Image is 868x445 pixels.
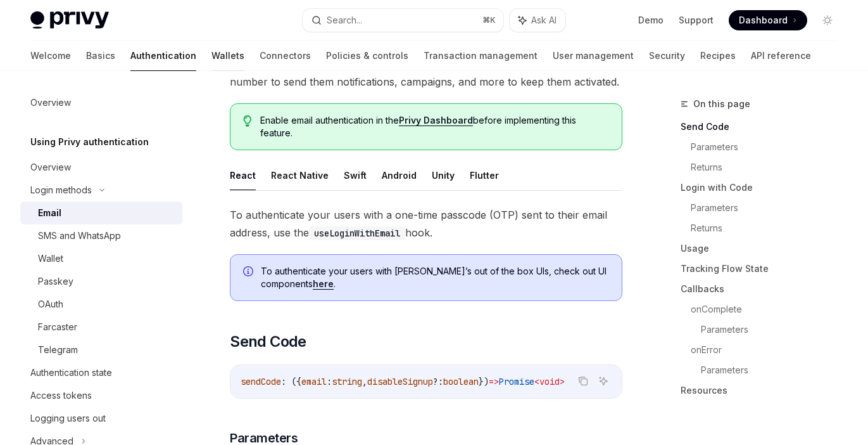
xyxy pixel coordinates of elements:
span: email [301,376,327,387]
a: Usage [681,238,848,259]
div: Email [38,205,61,221]
button: Ask AI [595,373,612,389]
a: Farcaster [20,316,182,339]
a: Callbacks [681,279,848,299]
div: Access tokens [30,388,92,403]
a: Parameters [701,319,848,340]
span: On this page [693,96,750,112]
a: OAuth [20,293,182,316]
div: SMS and WhatsApp [38,228,121,243]
a: Email [20,202,182,224]
a: User management [553,41,634,71]
button: Copy the contents from the code block [575,373,591,389]
button: Unity [432,160,455,190]
span: string [332,376,362,387]
div: Authentication state [30,365,112,380]
span: boolean [443,376,479,387]
svg: Info [243,266,256,279]
a: Logging users out [20,407,182,430]
button: React [230,160,256,190]
div: Passkey [38,274,73,289]
a: Resources [681,380,848,401]
a: Returns [691,218,848,238]
span: Ask AI [531,14,557,27]
span: , [362,376,367,387]
span: Promise [499,376,534,387]
button: Android [382,160,417,190]
div: Wallet [38,251,63,266]
span: Send Code [230,332,306,352]
a: Transaction management [424,41,538,71]
a: Access tokens [20,384,182,407]
a: API reference [751,41,811,71]
span: To authenticate your users with [PERSON_NAME]’s out of the box UIs, check out UI components . [261,265,609,290]
div: Farcaster [38,319,77,335]
div: Overview [30,95,71,110]
a: Telegram [20,339,182,361]
span: disableSignup [367,376,433,387]
a: Authentication [130,41,196,71]
button: Ask AI [510,9,565,32]
a: Dashboard [729,10,807,30]
button: Toggle dark mode [817,10,838,30]
div: Logging users out [30,411,106,426]
a: here [313,278,334,290]
div: Overview [30,160,71,175]
a: Welcome [30,41,71,71]
a: Security [649,41,685,71]
a: Recipes [700,41,736,71]
span: Dashboard [739,14,788,27]
a: onComplete [691,299,848,319]
h5: Using Privy authentication [30,134,149,150]
a: Privy Dashboard [399,115,473,126]
button: Flutter [470,160,499,190]
a: Tracking Flow State [681,259,848,279]
a: Passkey [20,270,182,293]
button: Search...⌘K [303,9,503,32]
a: Parameters [691,198,848,218]
div: Login methods [30,183,92,198]
a: Login with Code [681,177,848,198]
svg: Tip [243,115,252,127]
span: Enable email authentication in the before implementing this feature. [260,114,609,139]
span: }) [479,376,489,387]
a: Basics [86,41,115,71]
span: ?: [433,376,443,387]
span: void [539,376,560,387]
a: Connectors [260,41,311,71]
span: > [560,376,565,387]
div: Search... [327,13,362,28]
a: Send Code [681,117,848,137]
a: Wallet [20,247,182,270]
a: onError [691,340,848,360]
button: React Native [271,160,329,190]
span: < [534,376,539,387]
span: => [489,376,499,387]
span: ⌘ K [482,15,496,25]
button: Swift [344,160,367,190]
div: Telegram [38,342,78,358]
span: sendCode [241,376,281,387]
a: Authentication state [20,361,182,384]
span: To authenticate your users with a one-time passcode (OTP) sent to their email address, use the hook. [230,206,622,242]
a: Wallets [211,41,244,71]
span: : ({ [281,376,301,387]
code: useLoginWithEmail [309,226,405,240]
a: SMS and WhatsApp [20,224,182,247]
a: Overview [20,91,182,114]
a: Parameters [701,360,848,380]
a: Demo [638,14,664,27]
a: Returns [691,157,848,177]
a: Parameters [691,137,848,157]
a: Overview [20,156,182,179]
img: light logo [30,11,109,29]
span: : [327,376,332,387]
a: Policies & controls [326,41,408,71]
div: OAuth [38,297,63,312]
a: Support [679,14,714,27]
